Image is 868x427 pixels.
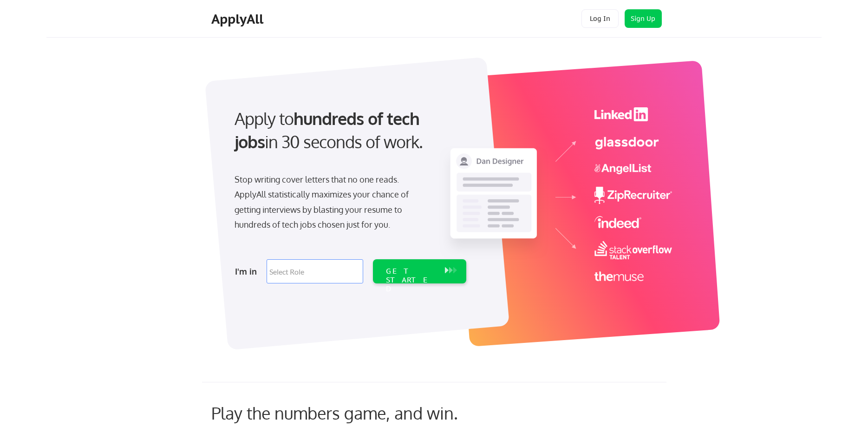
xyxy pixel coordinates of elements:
div: GET STARTED [386,267,436,294]
div: Apply to in 30 seconds of work. [235,107,463,154]
div: Play the numbers game, and win. [211,403,499,423]
button: Sign Up [625,9,662,28]
div: Stop writing cover letters that no one reads. ApplyAll statistically maximizes your chance of get... [235,172,425,232]
div: I'm in [235,264,261,279]
button: Log In [581,9,619,28]
div: ApplyAll [211,11,266,27]
strong: hundreds of tech jobs [235,108,424,152]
